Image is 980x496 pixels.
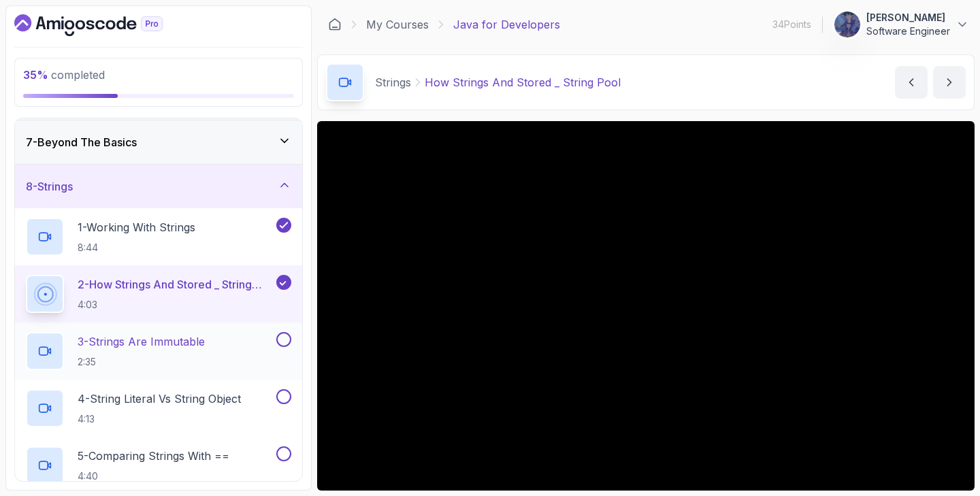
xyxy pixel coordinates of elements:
[78,241,195,254] p: 8:44
[26,389,291,427] button: 4-String Literal Vs String Object4:13
[78,355,205,369] p: 2:35
[78,391,241,407] p: 4 - String Literal Vs String Object
[23,68,48,82] span: 35 %
[834,11,969,38] button: user profile image[PERSON_NAME]Software Engineer
[15,165,302,208] button: 8-Strings
[772,18,811,31] p: 34 Points
[23,68,105,82] span: completed
[453,16,560,33] p: Java for Developers
[26,446,291,484] button: 5-Comparing Strings With ==4:40
[78,276,274,293] p: 2 - How Strings And Stored _ String Pool
[14,14,194,36] a: Dashboard
[366,16,429,33] a: My Courses
[895,66,928,99] button: previous content
[425,74,621,90] p: How Strings And Stored _ String Pool
[78,298,274,312] p: 4:03
[15,120,302,164] button: 7-Beyond The Basics
[933,66,966,99] button: next content
[26,134,137,150] h3: 7 - Beyond The Basics
[78,469,229,483] p: 4:40
[328,18,342,31] a: Dashboard
[834,12,860,37] img: user profile image
[866,11,950,24] p: [PERSON_NAME]
[375,74,411,90] p: Strings
[78,333,205,350] p: 3 - Strings Are Immutable
[26,178,73,195] h3: 8 - Strings
[866,24,950,38] p: Software Engineer
[78,412,241,426] p: 4:13
[26,218,291,256] button: 1-Working With Strings8:44
[317,121,975,491] iframe: 2 - How Strings and Stored _ String Pool
[26,332,291,370] button: 3-Strings Are Immutable2:35
[78,219,195,235] p: 1 - Working With Strings
[26,275,291,313] button: 2-How Strings And Stored _ String Pool4:03
[78,448,229,464] p: 5 - Comparing Strings With ==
